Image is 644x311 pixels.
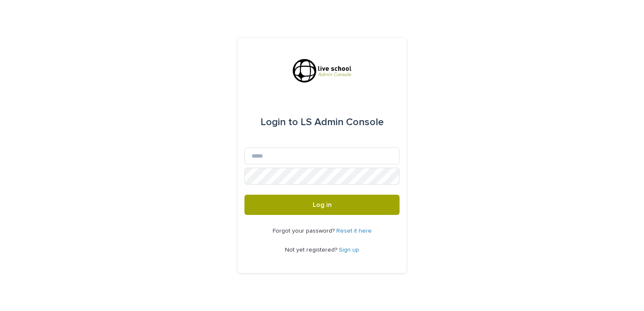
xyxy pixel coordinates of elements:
span: Login to [260,117,298,127]
button: Log in [244,195,400,215]
span: Log in [313,201,332,208]
span: Not yet registered? [285,247,339,253]
a: Reset it here [336,228,372,234]
div: LS Admin Console [260,110,384,134]
a: Sign up [339,247,359,253]
img: R9sz75l8Qv2hsNfpjweZ [291,58,353,83]
span: Forgot your password? [273,228,336,234]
